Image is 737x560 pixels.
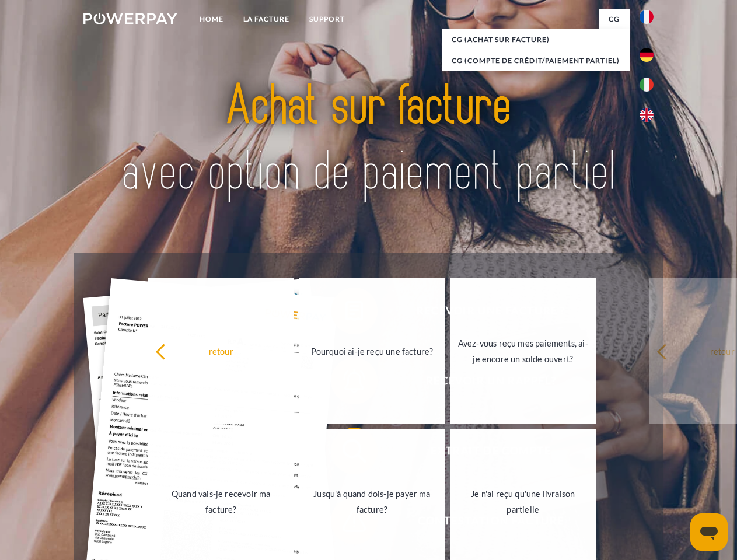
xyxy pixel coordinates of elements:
[450,278,596,424] a: Avez-vous reçu mes paiements, ai-je encore un solde ouvert?
[306,343,438,359] div: Pourquoi ai-je reçu une facture?
[155,343,287,359] div: retour
[111,56,626,223] img: title-powerpay_fr.svg
[442,29,630,50] a: CG (achat sur facture)
[190,9,233,30] a: Home
[233,9,299,30] a: LA FACTURE
[640,108,654,122] img: en
[599,9,630,30] a: CG
[306,486,438,517] div: Jusqu'à quand dois-je payer ma facture?
[640,10,654,24] img: fr
[690,513,728,551] iframe: Bouton de lancement de la fenêtre de messagerie
[83,13,177,24] img: logo-powerpay-white.svg
[457,486,589,517] div: Je n'ai reçu qu'une livraison partielle
[299,9,355,30] a: Support
[640,78,654,92] img: it
[457,335,589,367] div: Avez-vous reçu mes paiements, ai-je encore un solde ouvert?
[442,50,630,71] a: CG (Compte de crédit/paiement partiel)
[640,48,654,62] img: de
[155,486,287,517] div: Quand vais-je recevoir ma facture?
